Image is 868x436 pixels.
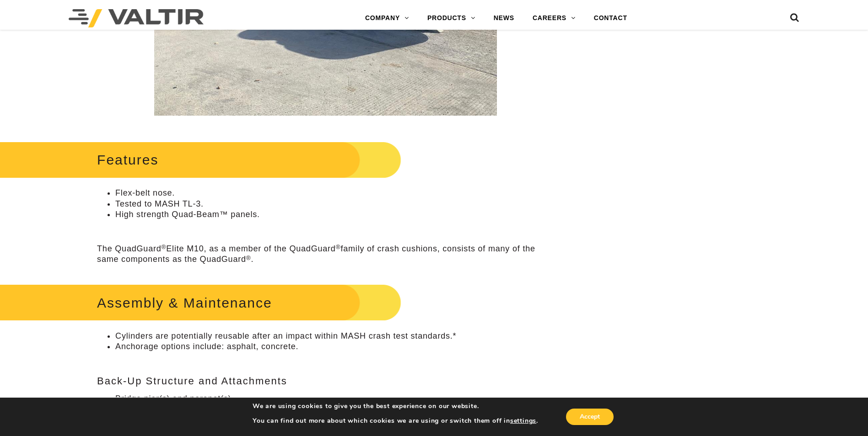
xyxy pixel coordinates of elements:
[69,9,204,27] img: Valtir
[115,199,554,209] li: Tested to MASH TL-3.
[162,244,167,250] sup: ®
[510,417,536,425] button: settings
[485,9,523,27] a: NEWS
[115,188,554,198] li: Flex-belt nose.
[115,393,554,404] li: Bridge pier(s) and parapet(s)
[585,9,636,27] a: CONTACT
[115,331,554,341] li: Cylinders are potentially reusable after an impact within MASH crash test standards.*
[97,376,554,387] h3: Back-Up Structure and Attachments
[97,244,554,265] p: The QuadGuard Elite M10, as a member of the QuadGuard family of crash cushions, consists of many ...
[336,244,341,250] sup: ®
[418,9,485,27] a: PRODUCTS
[246,255,251,261] sup: ®
[566,409,614,425] button: Accept
[115,341,554,352] li: Anchorage options include: asphalt, concrete.
[356,9,418,27] a: COMPANY
[253,402,538,410] p: We are using cookies to give you the best experience on our website.
[253,417,538,425] p: You can find out more about which cookies we are using or switch them off in .
[523,9,585,27] a: CAREERS
[115,209,554,220] li: High strength Quad-Beam™ panels.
